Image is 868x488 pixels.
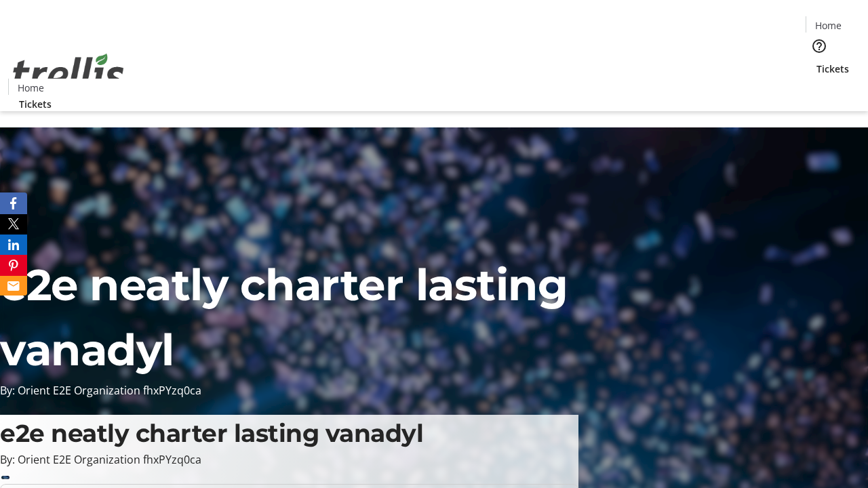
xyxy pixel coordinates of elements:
button: Cart [806,76,833,103]
span: Tickets [19,97,52,111]
span: Tickets [816,62,849,76]
span: Home [18,81,44,95]
a: Tickets [806,62,860,76]
span: Home [815,18,842,33]
button: Help [806,33,833,60]
a: Home [806,18,850,33]
img: Orient E2E Organization fhxPYzq0ca's Logo [8,39,129,106]
a: Home [9,81,52,95]
a: Tickets [8,97,62,111]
